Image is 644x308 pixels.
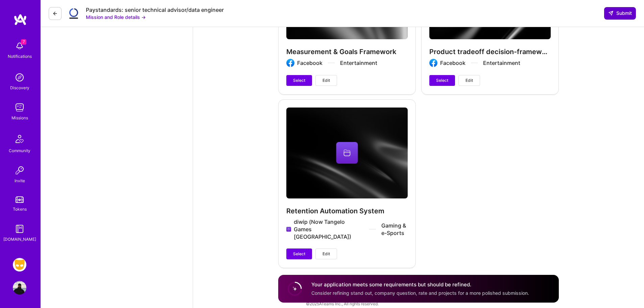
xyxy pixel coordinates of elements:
[311,290,529,296] span: Consider refining stand out, company question, rate and projects for a more polished submission.
[15,177,25,184] div: Invite
[286,248,312,259] button: Select
[323,77,330,84] span: Edit
[429,75,455,86] button: Select
[13,258,26,271] img: Grindr: Data + FE + CyberSecurity + QA
[466,77,473,84] span: Edit
[11,258,28,271] a: Grindr: Data + FE + CyberSecurity + QA
[3,236,36,243] div: [DOMAIN_NAME]
[11,114,28,121] div: Missions
[52,11,58,16] i: icon LeftArrowDark
[9,147,30,154] div: Community
[293,251,305,257] span: Select
[16,196,24,203] img: tokens
[323,251,330,257] span: Edit
[13,101,26,114] img: teamwork
[458,75,480,86] button: Edit
[13,206,27,213] div: Tokens
[14,14,27,26] img: logo
[13,39,26,53] img: bell
[21,39,26,45] span: 7
[13,281,26,294] img: User Avatar
[608,10,632,17] span: Submit
[315,248,337,259] button: Edit
[10,84,29,91] div: Discovery
[286,75,312,86] button: Select
[293,77,305,84] span: Select
[67,7,80,20] img: Company Logo
[608,10,614,16] i: icon SendLight
[11,131,28,147] img: Community
[86,6,224,14] div: Paystandards: senior technical advisor/data engineer
[13,222,26,236] img: guide book
[604,7,636,19] div: null
[604,7,636,19] button: Submit
[13,71,26,84] img: discovery
[13,164,26,177] img: Invite
[86,14,146,21] button: Mission and Role details →
[11,281,28,294] a: User Avatar
[311,281,529,288] h4: Your application meets some requirements but should be refined.
[8,53,32,60] div: Notifications
[315,75,337,86] button: Edit
[436,77,448,84] span: Select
